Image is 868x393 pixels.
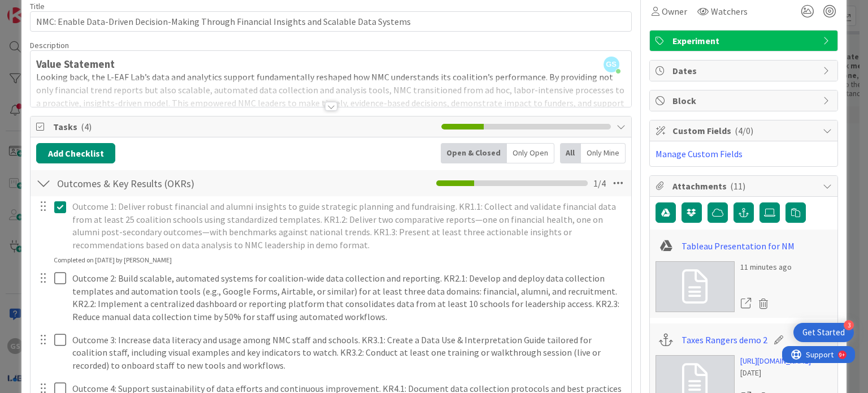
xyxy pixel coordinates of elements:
[36,143,115,163] button: Add Checklist
[682,333,767,347] a: Taxes Rangers demo 2
[36,71,625,122] p: Looking back, the L-EAF Lab’s data and analytics support fundamentally reshaped how NMC understan...
[604,57,619,72] span: GS
[36,58,115,71] strong: Value Statement
[81,121,92,132] span: ( 4 )
[672,179,817,193] span: Attachments
[662,5,687,18] span: Owner
[682,239,795,253] a: Tableau Presentation for NM
[30,1,45,11] label: Title
[844,320,854,330] div: 3
[740,367,811,379] div: [DATE]
[30,40,69,50] span: Description
[72,200,623,252] p: Outcome 1: Deliver robust financial and alumni insights to guide strategic planning and fundraisi...
[656,148,743,159] a: Manage Custom Fields
[740,355,811,367] a: [URL][DOMAIN_NAME]
[57,5,63,14] div: 9+
[802,327,845,338] div: Get Started
[441,143,507,163] div: Open & Closed
[672,34,817,47] span: Experiment
[24,2,51,15] span: Support
[730,180,745,192] span: ( 11 )
[711,5,748,18] span: Watchers
[53,120,435,133] span: Tasks
[30,11,631,32] input: type card name here...
[793,323,854,342] div: Open Get Started checklist, remaining modules: 3
[740,261,792,273] div: 11 minutes ago
[740,296,753,311] a: Open
[593,176,606,190] span: 1 / 4
[53,173,307,193] input: Add Checklist...
[560,143,581,163] div: All
[672,124,817,137] span: Custom Fields
[507,143,554,163] div: Only Open
[672,64,817,77] span: Dates
[54,255,172,265] div: Completed on [DATE] by [PERSON_NAME]
[581,143,626,163] div: Only Mine
[72,272,623,323] p: Outcome 2: Build scalable, automated systems for coalition-wide data collection and reporting. KR...
[672,94,817,107] span: Block
[72,334,623,372] p: Outcome 3: Increase data literacy and usage among NMC staff and schools. KR3.1: Create a Data Use...
[735,125,753,136] span: ( 4/0 )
